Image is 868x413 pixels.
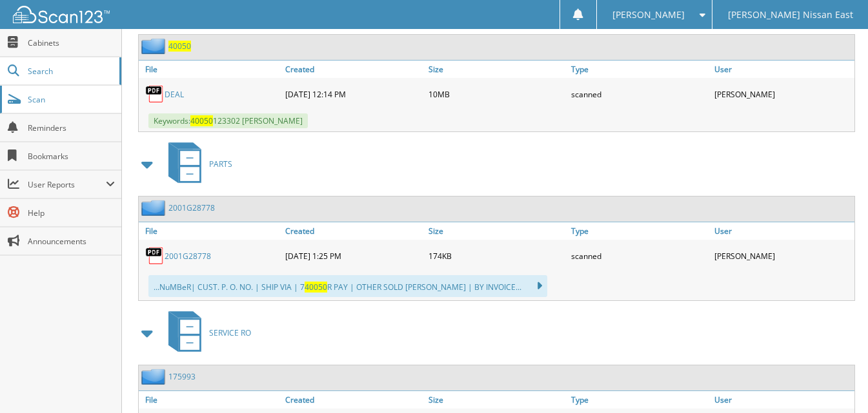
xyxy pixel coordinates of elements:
[13,6,110,23] img: scan123-logo-white.svg
[425,243,569,269] div: 174KB
[139,61,282,78] a: File
[139,222,282,240] a: File
[165,251,211,262] a: 2001G28778
[161,307,251,358] a: SERVICE RO
[168,371,196,382] a: 175993
[711,81,854,107] div: [PERSON_NAME]
[568,61,711,78] a: Type
[425,222,569,240] a: Size
[425,81,569,107] div: 10MB
[139,391,282,408] a: File
[425,391,569,408] a: Size
[145,84,165,104] img: PDF.png
[612,11,685,19] span: [PERSON_NAME]
[190,115,213,126] span: 40050
[141,200,168,216] img: folder2.png
[168,41,191,52] a: 40050
[711,243,854,269] div: [PERSON_NAME]
[145,246,165,265] img: PDF.png
[209,158,232,169] span: PARTS
[141,38,168,54] img: folder2.png
[728,11,853,19] span: [PERSON_NAME] Nissan East
[282,243,425,269] div: [DATE] 1:25 PM
[568,391,711,408] a: Type
[28,236,115,247] span: Announcements
[165,89,184,100] a: DEAL
[161,139,232,189] a: PARTS
[148,113,308,128] span: Keywords: 123302 [PERSON_NAME]
[711,222,854,240] a: User
[803,351,868,413] iframe: Chat Widget
[209,327,251,338] span: SERVICE RO
[711,391,854,408] a: User
[282,391,425,408] a: Created
[141,369,168,385] img: folder2.png
[28,94,115,105] span: Scan
[305,282,327,293] span: 40050
[282,222,425,240] a: Created
[28,179,106,190] span: User Reports
[168,202,215,213] a: 2001G28778
[282,61,425,78] a: Created
[148,275,547,297] div: ...NuMBeR| CUST. P. O. NO. | SHIP VIA | 7 R PAY | OTHER SOLD [PERSON_NAME] | BY INVOICE...
[28,66,113,77] span: Search
[568,81,711,107] div: scanned
[28,207,115,218] span: Help
[425,61,569,78] a: Size
[711,61,854,78] a: User
[28,37,115,48] span: Cabinets
[28,151,115,162] span: Bookmarks
[568,243,711,269] div: scanned
[282,81,425,107] div: [DATE] 12:14 PM
[568,222,711,240] a: Type
[28,122,115,133] span: Reminders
